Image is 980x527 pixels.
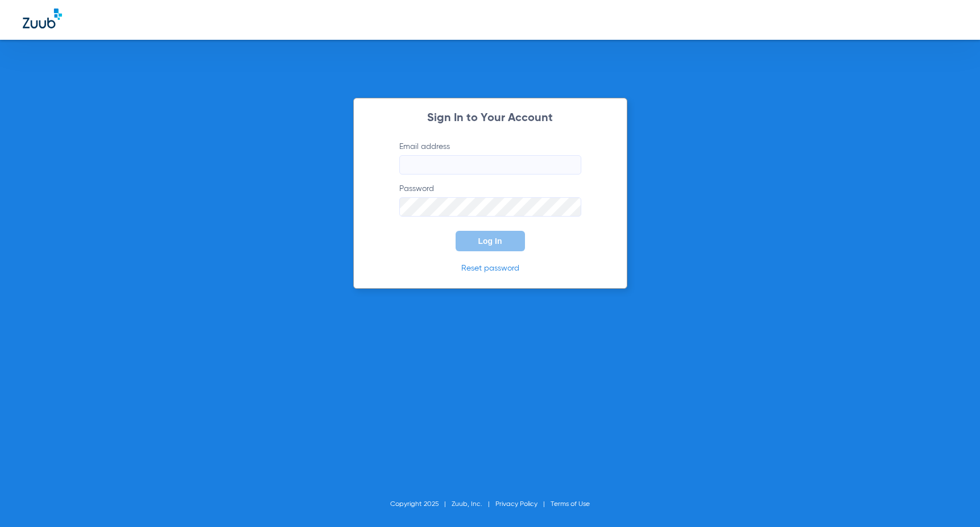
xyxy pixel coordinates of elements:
a: Reset password [461,264,519,272]
a: Terms of Use [551,501,590,508]
input: Password [399,197,581,217]
h2: Sign In to Your Account [382,113,598,124]
span: Log In [478,236,502,246]
button: Log In [456,231,525,251]
li: Zuub, Inc. [452,499,495,510]
img: Zuub Logo [23,9,62,28]
input: Email address [399,155,581,175]
label: Password [399,183,581,217]
label: Email address [399,141,581,175]
li: Copyright 2025 [390,499,452,510]
a: Privacy Policy [495,501,537,508]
